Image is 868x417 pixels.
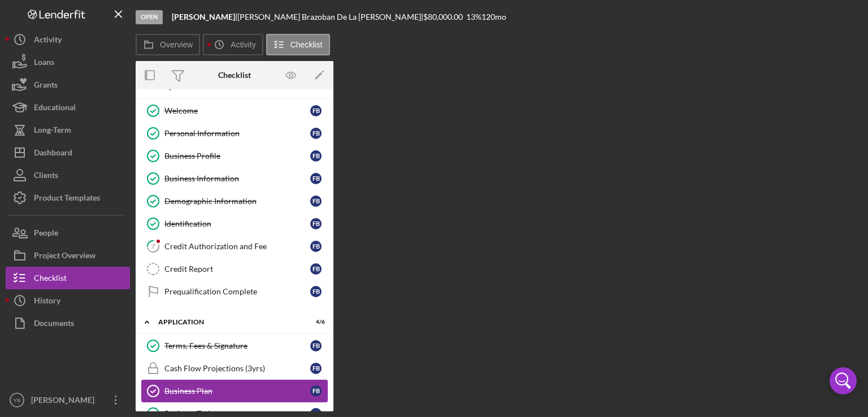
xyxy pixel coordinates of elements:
[164,242,310,251] div: Credit Authorization and Fee
[141,258,328,280] a: Credit ReportFB
[6,312,130,335] button: Documents
[141,190,328,212] a: Demographic InformationFB
[14,397,21,403] text: YB
[6,141,130,164] button: Dashboard
[164,197,310,206] div: Demographic Information
[6,289,130,312] button: History
[830,367,857,394] div: Open Intercom Messenger
[172,12,237,21] div: |
[310,363,322,374] div: F B
[141,167,328,190] a: Business InformationFB
[34,186,100,212] div: Product Templates
[34,164,58,189] div: Clients
[305,319,325,325] div: 4 / 6
[6,389,130,411] button: YB[PERSON_NAME]
[34,221,58,247] div: People
[160,40,193,49] label: Overview
[310,340,322,351] div: F B
[34,51,54,76] div: Loans
[310,128,322,139] div: F B
[151,242,155,250] tspan: 7
[164,106,310,115] div: Welcome
[164,386,310,396] div: Business Plan
[164,287,310,296] div: Prequalification Complete
[6,96,130,119] button: Educational
[136,34,200,55] button: Overview
[423,12,466,21] div: $80,000.00
[310,286,322,297] div: F B
[6,267,130,289] button: Checklist
[141,99,328,122] a: WelcomeFB
[172,12,235,21] b: [PERSON_NAME]
[34,96,76,121] div: Educational
[164,129,310,138] div: Personal Information
[466,12,481,21] div: 13 %
[141,335,328,357] a: Terms, Fees & SignatureFB
[136,10,163,24] div: Open
[310,263,322,275] div: F B
[34,244,96,270] div: Project Overview
[34,141,72,167] div: Dashboard
[290,40,323,49] label: Checklist
[141,212,328,235] a: IdentificationFB
[310,241,322,252] div: F B
[237,12,423,21] div: [PERSON_NAME] Brazoban De La [PERSON_NAME] |
[28,389,102,414] div: [PERSON_NAME]
[6,221,130,244] button: People
[34,312,74,337] div: Documents
[34,73,58,99] div: Grants
[164,219,310,228] div: Identification
[6,244,130,267] button: Project Overview
[310,173,322,184] div: F B
[141,280,328,303] a: Prequalification CompleteFB
[34,267,67,292] div: Checklist
[231,40,255,49] label: Activity
[6,73,130,96] button: Grants
[141,122,328,145] a: Personal InformationFB
[164,174,310,183] div: Business Information
[6,186,130,209] button: Product Templates
[164,341,310,350] div: Terms, Fees & Signature
[218,71,251,80] div: Checklist
[266,34,330,55] button: Checklist
[310,218,322,229] div: F B
[310,385,322,397] div: F B
[34,28,62,54] div: Activity
[310,150,322,162] div: F B
[141,380,328,402] a: Business PlanFB
[310,196,322,207] div: F B
[6,164,130,186] button: Clients
[141,235,328,258] a: 7Credit Authorization and FeeFB
[6,28,130,51] button: Activity
[310,105,322,116] div: F B
[158,319,297,325] div: Application
[203,34,263,55] button: Activity
[34,289,60,315] div: History
[164,264,310,273] div: Credit Report
[481,12,506,21] div: 120 mo
[6,119,130,141] button: Long-Term
[141,145,328,167] a: Business ProfileFB
[34,119,71,144] div: Long-Term
[6,51,130,73] button: Loans
[141,357,328,380] a: Cash Flow Projections (3yrs)FB
[164,151,310,160] div: Business Profile
[164,364,310,373] div: Cash Flow Projections (3yrs)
